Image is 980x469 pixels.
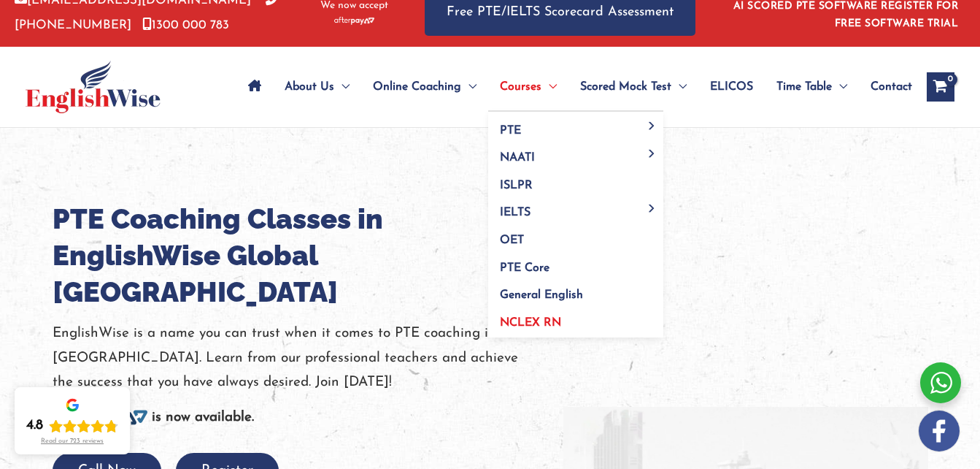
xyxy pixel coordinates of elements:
span: Menu Toggle [541,61,557,113]
a: ELICOS [698,61,765,113]
span: IELTS [500,207,530,218]
span: Courses [500,61,541,113]
span: About Us [285,61,334,113]
a: Scored Mock TestMenu Toggle [568,61,698,113]
span: Scored Mock Test [580,61,671,113]
a: NAATIMenu Toggle [488,140,663,167]
span: OET [500,234,524,246]
a: ISLPR [488,167,663,194]
div: 4.8 [26,417,43,435]
p: EnglishWise is a name you can trust when it comes to PTE coaching in [GEOGRAPHIC_DATA]. Learn fro... [53,321,563,394]
a: 1300 000 783 [142,19,229,31]
span: Menu Toggle [671,61,687,113]
span: Contact [871,61,912,113]
span: Menu Toggle [334,61,350,113]
a: General English [488,277,663,305]
span: Online Coaching [373,61,461,113]
span: Time Table [776,61,832,113]
b: is now available. [152,411,254,424]
h1: PTE Coaching Classes in EnglishWise Global [GEOGRAPHIC_DATA] [53,201,563,310]
span: NCLEX RN [500,317,561,329]
img: white-facebook.png [919,411,960,451]
a: OET [488,222,663,250]
nav: Site Navigation: Main Menu [236,61,912,113]
span: ISLPR [500,180,533,191]
span: Menu Toggle [832,61,847,113]
span: ELICOS [710,61,753,113]
a: View Shopping Cart, empty [927,72,954,102]
img: Afterpay-Logo [334,17,374,25]
a: PTEMenu Toggle [488,112,663,140]
span: Menu Toggle [461,61,477,113]
span: NAATI [500,152,535,164]
a: Contact [859,61,912,113]
a: AI SCORED PTE SOFTWARE REGISTER FOR FREE SOFTWARE TRIAL [733,1,959,29]
div: Rating: 4.8 out of 5 [26,417,118,435]
span: Menu Toggle [644,122,660,130]
a: CoursesMenu Toggle [488,61,568,113]
span: PTE Core [500,262,549,274]
a: Online CoachingMenu Toggle [361,61,488,113]
a: IELTSMenu Toggle [488,194,663,222]
span: General English [500,289,583,301]
a: PTE Core [488,249,663,277]
a: Time TableMenu Toggle [765,61,859,113]
div: Read our 723 reviews [41,438,104,446]
span: Menu Toggle [644,204,660,212]
span: Menu Toggle [644,149,660,157]
span: PTE [500,125,521,137]
img: cropped-ew-logo [26,61,161,113]
a: NCLEX RN [488,304,663,338]
a: About UsMenu Toggle [273,61,361,113]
